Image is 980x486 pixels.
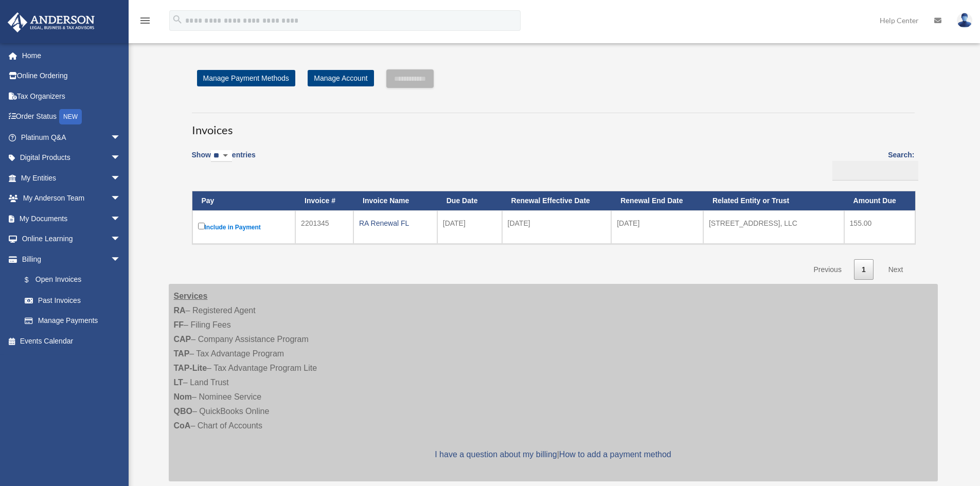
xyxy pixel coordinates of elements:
[174,421,191,430] strong: CoA
[174,407,192,416] strong: QBO
[559,450,671,459] a: How to add a payment method
[7,331,136,351] a: Events Calendar
[7,86,136,106] a: Tax Organizers
[435,450,557,459] a: I have a question about my billing
[139,18,151,27] a: menu
[111,208,131,229] span: arrow_drop_down
[844,191,915,210] th: Amount Due: activate to sort column ascending
[7,249,131,269] a: Billingarrow_drop_down
[7,106,136,128] a: Order StatusNEW
[111,168,131,189] span: arrow_drop_down
[111,229,131,250] span: arrow_drop_down
[295,191,353,210] th: Invoice #: activate to sort column ascending
[957,13,972,28] img: User Pic
[174,306,186,315] strong: RA
[174,364,207,372] strong: TAP-Lite
[502,210,612,244] td: [DATE]
[174,349,190,358] strong: TAP
[174,392,192,401] strong: Nom
[829,149,915,181] label: Search:
[359,216,432,230] div: RA Renewal FL
[7,229,136,249] a: Online Learningarrow_drop_down
[192,191,296,210] th: Pay: activate to sort column descending
[174,335,191,344] strong: CAP
[703,191,844,210] th: Related Entity or Trust: activate to sort column ascending
[111,148,131,169] span: arrow_drop_down
[437,210,502,244] td: [DATE]
[844,210,915,244] td: 155.00
[854,259,874,280] a: 1
[806,259,849,280] a: Previous
[174,320,184,329] strong: FF
[59,109,82,124] div: NEW
[7,208,136,229] a: My Documentsarrow_drop_down
[7,148,136,168] a: Digital Productsarrow_drop_down
[353,191,437,210] th: Invoice Name: activate to sort column ascending
[7,66,136,86] a: Online Ordering
[197,70,295,86] a: Manage Payment Methods
[198,221,290,233] label: Include in Payment
[192,149,256,172] label: Show entries
[832,161,918,181] input: Search:
[174,292,208,300] strong: Services
[174,378,183,387] strong: LT
[14,311,131,331] a: Manage Payments
[192,113,915,138] h3: Invoices
[139,14,151,27] i: menu
[172,14,183,25] i: search
[111,127,131,148] span: arrow_drop_down
[7,45,136,66] a: Home
[7,188,136,209] a: My Anderson Teamarrow_drop_down
[198,223,205,229] input: Include in Payment
[30,274,35,286] span: $
[502,191,612,210] th: Renewal Effective Date: activate to sort column ascending
[437,191,502,210] th: Due Date: activate to sort column ascending
[5,12,98,32] img: Anderson Advisors Platinum Portal
[14,290,131,311] a: Past Invoices
[14,269,126,291] a: $Open Invoices
[881,259,911,280] a: Next
[611,210,703,244] td: [DATE]
[611,191,703,210] th: Renewal End Date: activate to sort column ascending
[7,127,136,148] a: Platinum Q&Aarrow_drop_down
[111,188,131,209] span: arrow_drop_down
[211,150,232,162] select: Showentries
[703,210,844,244] td: [STREET_ADDRESS], LLC
[169,284,938,481] div: – Registered Agent – Filing Fees – Company Assistance Program – Tax Advantage Program – Tax Advan...
[308,70,373,86] a: Manage Account
[7,168,136,188] a: My Entitiesarrow_drop_down
[295,210,353,244] td: 2201345
[111,249,131,270] span: arrow_drop_down
[174,447,933,462] p: |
